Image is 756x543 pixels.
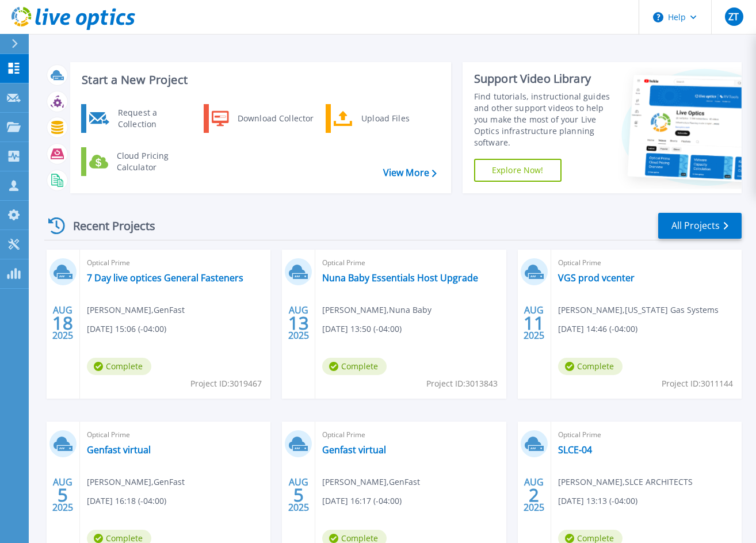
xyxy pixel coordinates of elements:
[322,476,420,488] span: [PERSON_NAME] , GenFast
[81,104,199,133] a: Request a Collection
[87,495,166,507] span: [DATE] 16:18 (-04:00)
[52,474,74,516] div: AUG 2025
[87,476,185,488] span: [PERSON_NAME] , GenFast
[558,444,592,456] a: SLCE-04
[52,318,73,328] span: 18
[474,71,612,86] div: Support Video Library
[288,302,310,344] div: AUG 2025
[82,74,436,86] h3: Start a New Project
[558,257,735,269] span: Optical Prime
[322,272,478,284] a: Nuna Baby Essentials Host Upgrade
[383,167,437,178] a: View More
[558,304,719,316] span: [PERSON_NAME] , [US_STATE] Gas Systems
[523,302,545,344] div: AUG 2025
[558,272,635,284] a: VGS prod vcenter
[426,377,498,390] span: Project ID: 3013843
[87,272,243,284] a: 7 Day live optices General Fasteners
[81,147,199,176] a: Cloud Pricing Calculator
[322,257,499,269] span: Optical Prime
[322,358,387,375] span: Complete
[112,107,196,130] div: Request a Collection
[356,107,441,130] div: Upload Files
[474,159,562,182] a: Explore Now!
[322,495,402,507] span: [DATE] 16:17 (-04:00)
[662,377,733,390] span: Project ID: 3011144
[204,104,322,133] a: Download Collector
[293,490,304,500] span: 5
[190,377,262,390] span: Project ID: 3019467
[558,495,637,507] span: [DATE] 13:13 (-04:00)
[322,444,386,456] a: Genfast virtual
[58,490,68,500] span: 5
[558,323,637,335] span: [DATE] 14:46 (-04:00)
[322,323,402,335] span: [DATE] 13:50 (-04:00)
[658,213,742,239] a: All Projects
[87,444,151,456] a: Genfast virtual
[87,304,185,316] span: [PERSON_NAME] , GenFast
[52,302,74,344] div: AUG 2025
[44,212,171,240] div: Recent Projects
[87,358,151,375] span: Complete
[322,304,432,316] span: [PERSON_NAME] , Nuna Baby
[523,474,545,516] div: AUG 2025
[232,107,319,130] div: Download Collector
[87,257,264,269] span: Optical Prime
[558,358,623,375] span: Complete
[87,429,264,441] span: Optical Prime
[558,429,735,441] span: Optical Prime
[728,12,739,21] span: ZT
[288,318,309,328] span: 13
[524,318,544,328] span: 11
[322,429,499,441] span: Optical Prime
[87,323,166,335] span: [DATE] 15:06 (-04:00)
[288,474,310,516] div: AUG 2025
[326,104,444,133] a: Upload Files
[111,150,196,173] div: Cloud Pricing Calculator
[529,490,539,500] span: 2
[558,476,693,488] span: [PERSON_NAME] , SLCE ARCHITECTS
[474,91,612,148] div: Find tutorials, instructional guides and other support videos to help you make the most of your L...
